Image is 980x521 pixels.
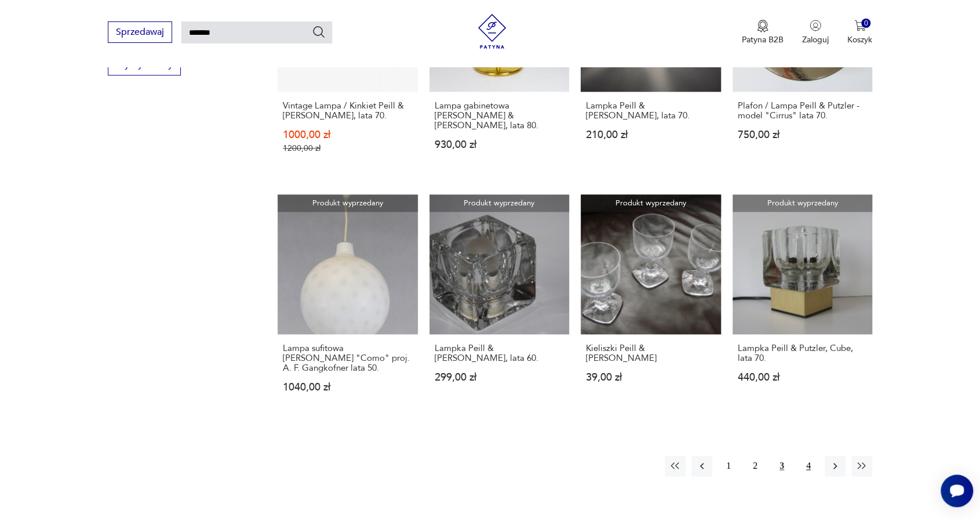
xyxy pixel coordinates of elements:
[435,140,564,150] p: 930,00 zł
[802,34,829,45] p: Zaloguj
[475,14,509,49] img: Patyna - sklep z meblami i dekoracjami vintage
[742,20,784,45] button: Patyna B2B
[283,101,413,121] h3: Vintage Lampa / Kinkiet Peill & [PERSON_NAME], lata 70.
[435,372,564,382] p: 299,00 zł
[586,101,716,121] h3: Lampka Peill & [PERSON_NAME], lata 70.
[738,343,868,363] h3: Lampka Peill & Putzler, Cube, lata 70.
[586,130,716,140] p: 210,00 zł
[108,29,172,37] a: Sprzedawaj
[810,20,821,31] img: Ikonka użytkownika
[586,343,716,363] h3: Kieliszki Peill & [PERSON_NAME]
[586,372,716,382] p: 39,00 zł
[108,21,172,43] button: Sprzedawaj
[738,101,868,121] h3: Plafon / Lampa Peill & Putzler - model "Cirrus" lata 70.
[798,455,819,476] button: 4
[854,20,866,31] img: Ikona koszyka
[429,194,570,415] a: Produkt wyprzedanyLampka Peill & Putzler, lata 60.Lampka Peill & [PERSON_NAME], lata 60.299,00 zł
[738,130,868,140] p: 750,00 zł
[771,455,792,476] button: 3
[283,382,413,392] p: 1040,00 zł
[847,20,872,45] button: 0Koszyk
[738,372,868,382] p: 440,00 zł
[283,130,413,140] p: 1000,00 zł
[742,20,784,45] a: Ikona medaluPatyna B2B
[312,25,326,39] button: Szukaj
[718,455,739,476] button: 1
[941,475,973,507] iframe: Smartsupp widget button
[847,34,872,45] p: Koszyk
[742,34,784,45] p: Patyna B2B
[757,20,768,32] img: Ikona medalu
[733,194,873,415] a: Produkt wyprzedanyLampka Peill & Putzler, Cube, lata 70.Lampka Peill & Putzler, Cube, lata 70.440...
[283,143,413,153] p: 1200,00 zł
[581,194,721,415] a: Produkt wyprzedanyKieliszki Peill & PutzlerKieliszki Peill & [PERSON_NAME]39,00 zł
[435,101,564,131] h3: Lampa gabinetowa [PERSON_NAME] & [PERSON_NAME], lata 80.
[278,194,418,415] a: Produkt wyprzedanyLampa sufitowa Peill&Putzler "Como" proj. A. F. Gangkofner lata 50.Lampa sufito...
[283,343,413,373] h3: Lampa sufitowa [PERSON_NAME] "Como" proj. A. F. Gangkofner lata 50.
[745,455,766,476] button: 2
[802,20,829,45] button: Zaloguj
[861,19,871,28] div: 0
[435,343,564,363] h3: Lampka Peill & [PERSON_NAME], lata 60.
